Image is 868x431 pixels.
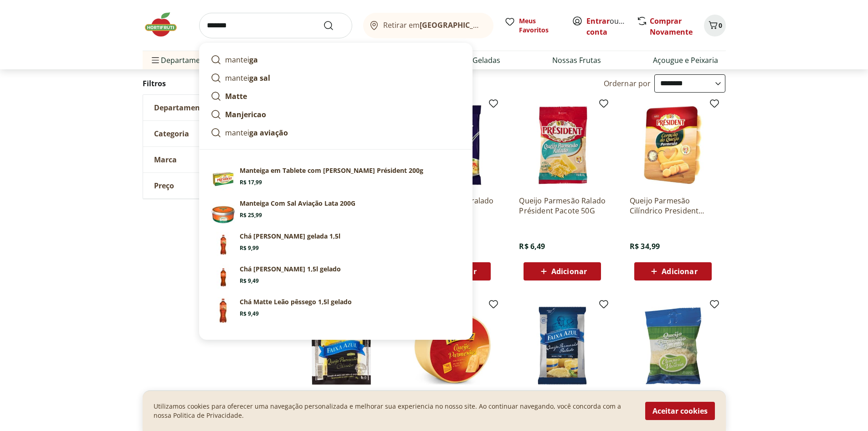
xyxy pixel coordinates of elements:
p: Chá Matte Leão pêssego 1,5l gelado [240,297,352,306]
a: Criar conta [586,16,637,37]
strong: Manjericao [225,109,266,119]
a: Manjericao [207,105,465,124]
a: Açougue e Peixaria [653,55,718,66]
button: Submit Search [323,20,345,31]
img: Queijo Parmesão Cilindro Faixa Azul Pacote 195g [298,302,385,389]
p: mantei [225,73,270,83]
span: R$ 25,99 [240,212,262,219]
p: Manteiga Com Sal Aviação Lata 200G [240,199,355,208]
img: Queijo Parmesão Ralado Président Pacote 50G [519,102,606,188]
a: Matte [207,87,465,105]
img: Principal [211,199,236,224]
b: [GEOGRAPHIC_DATA]/[GEOGRAPHIC_DATA] [420,20,573,30]
a: manteiga [207,51,465,69]
a: Meus Favoritos [504,16,561,35]
span: R$ 34,99 [630,241,660,251]
button: Adicionar [634,262,712,280]
a: Chá Matte Leão pêssego 1,5l geladoR$ 9,49 [207,294,465,327]
span: Marca [154,155,177,164]
span: R$ 9,49 [240,277,259,285]
label: Ordernar por [604,78,651,88]
p: Chá [PERSON_NAME] gelada 1,5l [240,232,340,241]
span: Adicionar [662,268,697,275]
a: Entrar [586,16,610,26]
img: Queijo Parmesão Tirolez Unidade [409,302,495,389]
span: Retirar em [383,21,484,29]
img: Hortifruti [143,11,188,38]
span: Departamentos [150,49,216,71]
a: Manteiga em Tablete com Sal Président 200gManteiga em Tablete com [PERSON_NAME] Président 200gR$ ... [207,162,465,195]
button: Aceitar cookies [645,402,715,420]
a: Chá [PERSON_NAME] 1,5l geladoR$ 9,49 [207,261,465,294]
span: 0 [719,21,722,30]
input: search [199,13,352,38]
button: Preço [143,173,280,198]
button: Marca [143,147,280,172]
p: mantei [225,127,288,138]
span: ou [586,16,627,37]
a: PrincipalManteiga Com Sal Aviação Lata 200GR$ 25,99 [207,195,465,228]
button: Departamento [143,95,280,120]
h2: Filtros [143,74,280,93]
button: Adicionar [524,262,601,280]
span: Departamento [154,103,208,112]
a: Nossas Frutas [552,55,601,66]
a: manteiga sal [207,69,465,87]
button: Categoria [143,121,280,146]
img: QUEIJO PARMESAO RALADO FAIXA AZUL 100GR [519,302,606,389]
span: Preço [154,181,174,190]
p: Manteiga em Tablete com [PERSON_NAME] Président 200g [240,166,423,175]
strong: Matte [225,91,247,101]
p: Utilizamos cookies para oferecer uma navegação personalizada e melhorar sua experiencia no nosso ... [154,402,634,420]
span: Categoria [154,129,189,138]
a: Queijo Parmesão Cilíndrico President 180g [630,196,716,216]
a: Chá [PERSON_NAME] gelada 1,5lR$ 9,99 [207,228,465,261]
button: Retirar em[GEOGRAPHIC_DATA]/[GEOGRAPHIC_DATA] [363,13,493,38]
span: R$ 6,49 [519,241,545,251]
button: Menu [150,49,161,71]
p: mantei [225,54,258,65]
img: Queijo Parmesão Cilíndrico President 180g [630,102,716,188]
span: R$ 9,49 [240,310,259,317]
a: manteiga aviação [207,124,465,142]
span: R$ 9,99 [240,244,259,252]
span: R$ 17,99 [240,179,262,186]
strong: ga sal [249,73,270,83]
a: Comprar Novamente [650,16,693,37]
a: Queijo Parmesão Ralado Président Pacote 50G [519,196,606,216]
img: Queijo Parmesão Ralado Campos De Vacaria - 50G [630,302,716,389]
span: Adicionar [551,268,587,275]
span: Meus Favoritos [519,16,561,35]
img: Manteiga em Tablete com Sal Président 200g [211,166,236,192]
p: Chá [PERSON_NAME] 1,5l gelado [240,265,341,274]
button: Carrinho [704,15,726,36]
strong: ga [249,55,258,65]
strong: ga aviação [249,128,288,138]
